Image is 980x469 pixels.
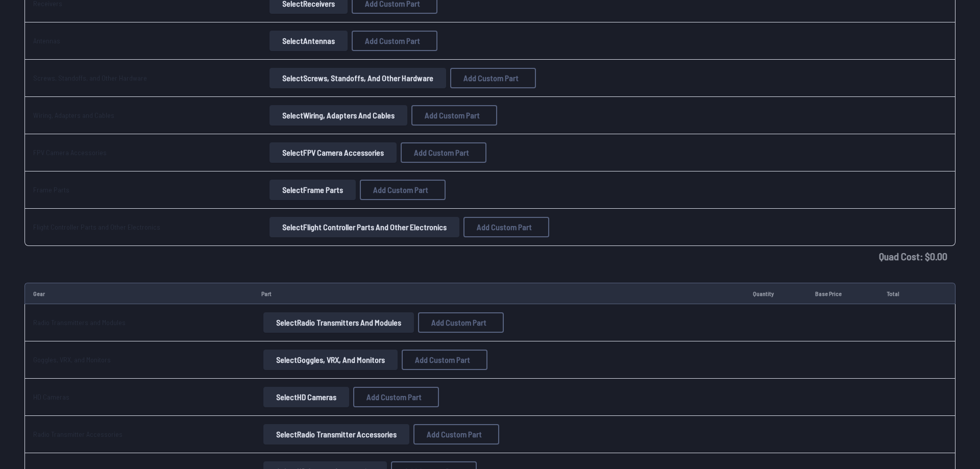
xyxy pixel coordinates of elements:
span: Add Custom Part [366,393,422,401]
button: SelectWiring, Adapters and Cables [269,105,407,126]
span: Add Custom Part [415,356,470,364]
span: Add Custom Part [463,74,519,82]
button: SelectRadio Transmitters and Modules [263,312,414,333]
a: SelectHD Cameras [261,387,351,407]
button: Add Custom Part [413,424,499,445]
button: SelectRadio Transmitter Accessories [263,424,409,445]
button: SelectFPV Camera Accessories [269,142,397,163]
span: Add Custom Part [431,318,486,327]
a: Flight Controller Parts and Other Electronics [33,223,160,231]
button: SelectHD Cameras [263,387,349,407]
td: Quad Cost: $ 0.00 [24,246,955,266]
td: Gear [24,283,253,304]
span: Add Custom Part [425,111,480,119]
a: Radio Transmitters and Modules [33,318,126,327]
a: SelectRadio Transmitter Accessories [261,424,411,445]
a: Radio Transmitter Accessories [33,430,122,438]
a: SelectFrame Parts [267,180,358,200]
a: FPV Camera Accessories [33,148,107,157]
button: Add Custom Part [353,387,439,407]
td: Base Price [807,283,878,304]
a: SelectScrews, Standoffs, and Other Hardware [267,68,448,88]
button: SelectAntennas [269,31,348,51]
a: SelectFPV Camera Accessories [267,142,399,163]
a: Antennas [33,36,60,45]
button: SelectGoggles, VRX, and Monitors [263,350,398,370]
button: SelectFlight Controller Parts and Other Electronics [269,217,459,237]
button: Add Custom Part [450,68,536,88]
a: SelectFlight Controller Parts and Other Electronics [267,217,461,237]
a: Screws, Standoffs, and Other Hardware [33,73,147,82]
button: Add Custom Part [360,180,446,200]
a: SelectWiring, Adapters and Cables [267,105,409,126]
button: Add Custom Part [463,217,549,237]
span: Add Custom Part [427,430,482,438]
span: Add Custom Part [477,223,532,231]
a: HD Cameras [33,392,69,401]
td: Part [253,283,745,304]
a: SelectAntennas [267,31,350,51]
a: Goggles, VRX, and Monitors [33,355,111,364]
button: Add Custom Part [418,312,504,333]
button: Add Custom Part [401,142,486,163]
button: SelectFrame Parts [269,180,356,200]
span: Add Custom Part [365,37,420,45]
button: SelectScrews, Standoffs, and Other Hardware [269,68,446,88]
td: Total [878,283,927,304]
a: SelectGoggles, VRX, and Monitors [261,350,400,370]
button: Add Custom Part [402,350,487,370]
span: Add Custom Part [414,149,469,157]
button: Add Custom Part [411,105,497,126]
a: SelectRadio Transmitters and Modules [261,312,416,333]
a: Wiring, Adapters and Cables [33,111,114,119]
button: Add Custom Part [352,31,437,51]
td: Quantity [745,283,807,304]
a: Frame Parts [33,185,69,194]
span: Add Custom Part [373,186,428,194]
